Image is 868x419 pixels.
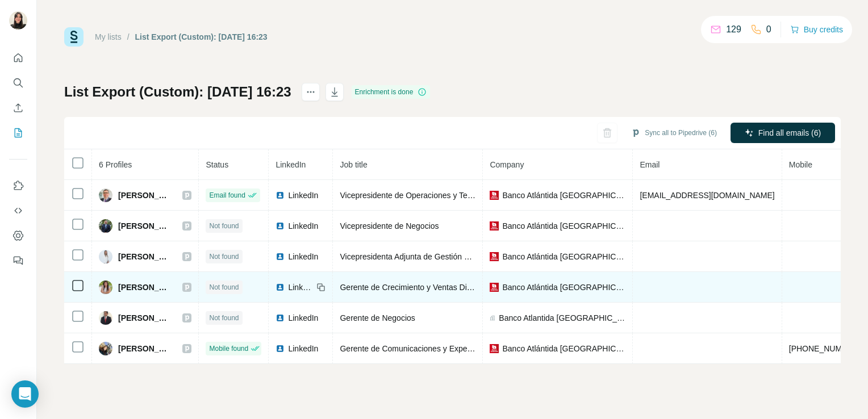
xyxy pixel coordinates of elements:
img: Surfe Logo [64,27,84,47]
img: LinkedIn logo [276,191,285,200]
button: Buy credits [790,22,843,37]
span: [PERSON_NAME] [118,312,171,324]
span: Banco Atlántida [GEOGRAPHIC_DATA][PERSON_NAME] [502,220,625,232]
div: List Export (Custom): [DATE] 16:23 [135,31,268,43]
span: [PERSON_NAME] [118,220,171,232]
img: Avatar [99,188,112,202]
button: Enrich CSV [9,98,27,118]
img: company-logo [490,191,499,200]
span: 6 Profiles [99,160,132,169]
button: Quick start [9,48,27,68]
button: Use Surfe API [9,200,27,221]
span: Company [490,160,524,169]
a: My lists [95,32,122,41]
span: LinkedIn [288,190,318,201]
span: Gerente de Comunicaciones y Experiencias de Cliente [340,344,532,353]
li: / [127,31,130,43]
span: LinkedIn [288,251,318,262]
img: LinkedIn logo [276,344,285,353]
span: LinkedIn [288,220,318,232]
span: Mobile [789,160,812,169]
h1: List Export (Custom): [DATE] 16:23 [64,83,291,101]
div: Open Intercom Messenger [11,380,39,408]
span: Banco Atlántida [GEOGRAPHIC_DATA][PERSON_NAME] [502,343,625,354]
span: Status [206,160,228,169]
span: Banco Atlantida [GEOGRAPHIC_DATA][PERSON_NAME] [499,312,625,324]
img: Avatar [99,280,112,294]
button: My lists [9,123,27,143]
button: Use Surfe on LinkedIn [9,175,27,196]
span: Mobile found [209,343,248,354]
span: Banco Atlántida [GEOGRAPHIC_DATA][PERSON_NAME] [502,190,625,201]
img: LinkedIn logo [276,252,285,261]
span: [PERSON_NAME] [118,251,171,262]
span: Email [640,160,660,169]
img: company-logo [490,283,499,292]
span: Email found [209,190,245,200]
img: company-logo [490,344,499,353]
div: Enrichment is done [352,85,431,99]
img: Avatar [9,11,27,30]
img: company-logo [490,221,499,231]
img: LinkedIn logo [276,221,285,231]
button: Find all emails (6) [731,123,835,143]
span: [PERSON_NAME] [118,282,171,293]
p: 0 [766,23,771,36]
button: Feedback [9,250,27,271]
img: LinkedIn logo [276,313,285,322]
img: Avatar [99,250,112,263]
span: Job title [340,160,367,169]
span: Vicepresidente de Negocios [340,221,439,231]
span: Not found [209,252,239,262]
button: Dashboard [9,225,27,246]
img: LinkedIn logo [276,283,285,292]
span: LinkedIn [276,160,306,169]
span: [PERSON_NAME] [118,190,171,201]
span: [PERSON_NAME] [118,343,171,354]
span: [EMAIL_ADDRESS][DOMAIN_NAME] [640,191,774,200]
span: Gerente de Negocios [340,313,415,322]
span: Find all emails (6) [758,127,821,139]
img: Avatar [99,342,112,355]
button: Sync all to Pipedrive (6) [623,124,725,141]
span: Gerente de Crecimiento y Ventas Digitales [340,283,490,292]
span: LinkedIn [288,312,318,324]
button: actions [302,83,320,101]
span: Not found [209,313,239,323]
span: Banco Atlántida [GEOGRAPHIC_DATA][PERSON_NAME] [502,282,625,293]
button: Search [9,73,27,93]
img: company-logo [490,252,499,261]
img: Avatar [99,219,112,233]
p: 129 [726,23,741,36]
span: Vicepresidenta Adjunta de Gestión Humana y Administración [340,252,554,261]
span: [PHONE_NUMBER] [789,344,861,353]
span: LinkedIn [288,282,313,293]
span: Not found [209,282,239,292]
span: Not found [209,221,239,231]
span: Banco Atlántida [GEOGRAPHIC_DATA][PERSON_NAME] [502,251,625,262]
span: LinkedIn [288,343,318,354]
span: Vicepresidente de Operaciones y Tecnología [340,191,497,200]
img: Avatar [99,311,112,325]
